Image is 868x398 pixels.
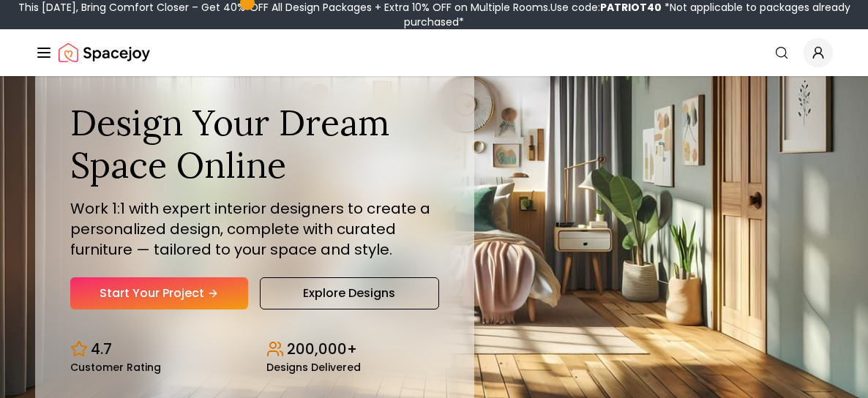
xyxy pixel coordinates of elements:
small: Designs Delivered [266,362,361,372]
h1: Design Your Dream Space Online [70,102,439,186]
p: 200,000+ [287,339,357,359]
p: 4.7 [91,339,112,359]
img: Spacejoy Logo [59,38,150,67]
div: Design stats [70,327,439,372]
a: Explore Designs [260,277,439,309]
a: Spacejoy [59,38,150,67]
nav: Global [35,29,833,76]
a: Start Your Project [70,277,248,309]
small: Customer Rating [70,362,161,372]
p: Work 1:1 with expert interior designers to create a personalized design, complete with curated fu... [70,198,439,260]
